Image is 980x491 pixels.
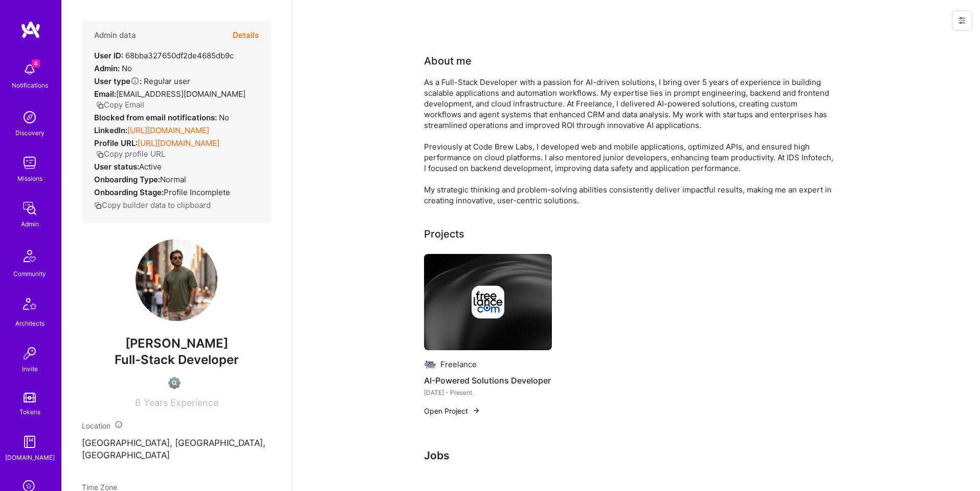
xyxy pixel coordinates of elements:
h4: Admin data [94,31,136,40]
img: Not Scrubbed [168,377,181,389]
span: Active [139,162,162,172]
div: Community [13,268,46,279]
span: Full-Stack Developer [115,352,239,367]
span: Profile Incomplete [164,187,230,197]
div: No [94,63,132,74]
img: bell [19,59,40,80]
img: cover [424,254,552,350]
span: normal [160,175,186,184]
strong: Admin: [94,63,120,73]
button: Copy builder data to clipboard [94,200,211,210]
strong: Onboarding Stage: [94,187,164,197]
div: Notifications [12,80,48,91]
div: Architects [15,318,44,329]
div: Location [82,420,271,431]
div: Projects [424,226,464,242]
div: Missions [17,173,42,184]
img: teamwork [19,153,40,173]
strong: User type : [94,76,142,86]
p: [GEOGRAPHIC_DATA], [GEOGRAPHIC_DATA], [GEOGRAPHIC_DATA] [82,437,271,462]
strong: LinkedIn: [94,125,127,135]
button: Copy profile URL [96,148,165,159]
strong: Blocked from email notifications: [94,113,219,122]
div: 68bba327650df2de4685db9c [94,50,234,61]
img: discovery [19,107,40,127]
img: Company logo [424,358,436,371]
div: Admin [21,219,39,229]
strong: Onboarding Type: [94,175,160,184]
img: Community [17,244,42,268]
img: Architects [17,293,42,318]
img: admin teamwork [19,198,40,219]
i: Help [130,76,140,86]
div: [DOMAIN_NAME] [5,452,55,463]
div: Regular user [94,76,190,87]
div: Invite [22,364,38,374]
button: Open Project [424,405,480,416]
i: icon Copy [94,202,102,209]
img: Company logo [472,286,504,318]
div: [DATE] - Present [424,387,552,398]
img: User Avatar [136,239,217,321]
img: tokens [24,393,36,402]
img: Invite [19,343,40,364]
strong: User status: [94,162,139,172]
span: Years Experience [144,397,218,408]
h4: AI-Powered Solutions Developer [424,374,552,387]
i: icon Copy [96,101,104,109]
div: As a Full-Stack Developer with a passion for AI-driven solutions, I bring over 5 years of experie... [424,77,833,206]
a: [URL][DOMAIN_NAME] [127,125,209,135]
span: [PERSON_NAME] [82,336,271,351]
strong: Email: [94,89,116,99]
button: Details [233,20,259,50]
a: [URL][DOMAIN_NAME] [138,138,219,148]
span: 6 [135,397,141,408]
h3: Jobs [424,449,849,462]
img: arrow-right [472,407,480,415]
div: Freelance [440,359,477,370]
i: icon Copy [96,151,104,158]
div: About me [424,53,472,69]
strong: User ID: [94,51,123,60]
img: guide book [19,432,40,452]
div: Discovery [15,127,44,138]
img: logo [20,20,41,39]
strong: Profile URL: [94,138,138,148]
div: Tokens [19,407,40,417]
div: No [94,112,229,123]
span: 4 [32,59,40,68]
span: [EMAIL_ADDRESS][DOMAIN_NAME] [116,89,246,99]
button: Copy Email [96,99,144,110]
